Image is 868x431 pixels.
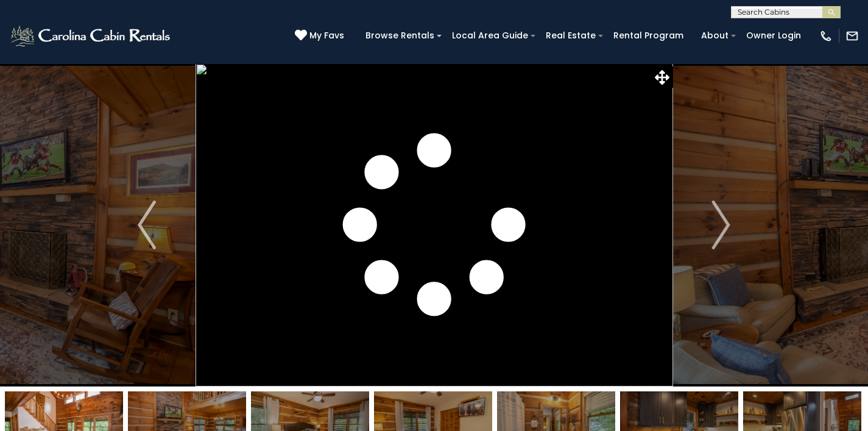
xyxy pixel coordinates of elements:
a: My Favs [295,29,347,43]
a: Browse Rentals [359,26,440,45]
img: arrow [138,201,156,249]
button: Previous [99,63,196,386]
span: My Favs [309,29,344,42]
a: Real Estate [540,26,602,45]
button: Next [672,63,769,386]
a: Local Area Guide [446,26,534,45]
a: Owner Login [740,26,807,45]
img: arrow [712,201,730,249]
a: About [695,26,735,45]
a: Rental Program [607,26,690,45]
img: White-1-2.png [9,24,174,48]
img: phone-regular-white.png [819,29,833,43]
img: mail-regular-white.png [845,29,859,43]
